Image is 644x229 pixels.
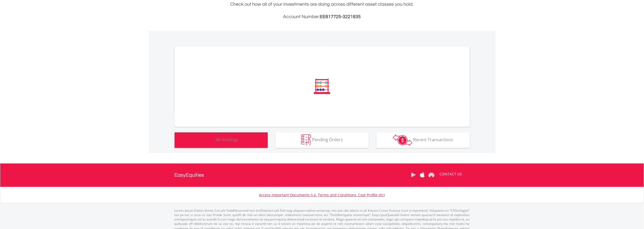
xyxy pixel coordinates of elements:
[175,163,204,187] a: EasyEquities
[216,137,239,142] span: All Holdings
[301,134,311,146] img: pending_instructions-wht.png
[175,13,470,20] h3: Account Number:
[427,167,436,183] a: Huawei
[413,137,453,142] span: Recent Transactions
[259,192,385,197] a: Access Important Documents (i.e. Terms and Conditions, Cost Profile etc)
[377,132,470,148] button: Recent Transactions
[436,167,466,181] a: CONTACT US
[276,132,369,148] button: Pending Orders
[320,14,361,19] span: EE817725-3221835
[175,1,470,20] div: Check out how all of your investments are doing across different asset classes you hold.
[393,134,412,146] img: transactions-zar-wht.png
[418,167,427,183] a: Apple
[409,167,418,183] a: Google Play
[204,134,215,146] img: holdings-wht.png
[312,137,343,142] span: Pending Orders
[175,132,268,148] button: All Holdings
